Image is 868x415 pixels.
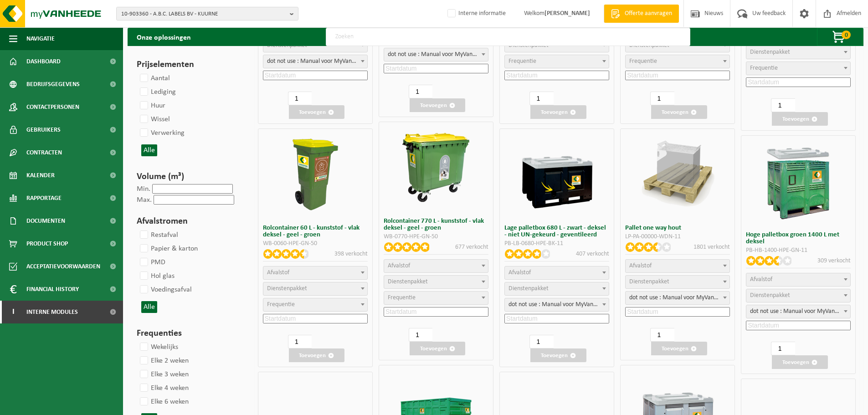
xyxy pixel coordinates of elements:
[693,242,730,252] p: 1801 verkocht
[397,129,475,206] img: WB-0770-HPE-GN-50
[626,292,729,304] span: dot not use : Manual voor MyVanheede
[137,327,241,340] h3: Frequenties
[625,307,730,317] input: Startdatum
[409,328,432,342] input: 1
[267,269,289,276] span: Afvalstof
[544,10,590,17] strong: [PERSON_NAME]
[750,292,790,299] span: Dienstenpakket
[26,164,55,187] span: Kalender
[622,9,674,18] span: Offerte aanvragen
[455,242,488,252] p: 677 verkocht
[26,50,61,73] span: Dashboard
[263,241,368,247] div: WB-0060-HPE-GN-50
[504,298,609,312] span: dot not use : Manual voor MyVanheede
[842,31,851,39] span: 0
[26,210,65,232] span: Documenten
[651,105,707,119] button: Toevoegen
[629,262,652,269] span: Afvalstof
[508,285,549,292] span: Dienstenpakket
[26,278,79,301] span: Financial History
[267,301,295,308] span: Frequentie
[746,231,851,245] h3: Hoge palletbox groen 1400 L met deksel
[388,278,428,285] span: Dienstenpakket
[326,28,690,46] input: Zoeken
[604,5,679,23] a: Offerte aanvragen
[138,368,189,381] label: Elke 3 weken
[277,136,354,213] img: WB-0060-HPE-GN-50
[26,301,78,323] span: Interne modules
[746,247,851,254] div: PB-HB-1400-HPE-GN-11
[530,105,586,119] button: Toevoegen
[505,298,609,311] span: dot not use : Manual voor MyVanheede
[504,225,609,238] h3: Lage palletbox 680 L - zwart - deksel - niet UN-gekeurd - geventileerd
[446,7,506,20] label: Interne informatie
[26,255,100,278] span: Acceptatievoorwaarden
[26,187,62,210] span: Rapportage
[384,64,488,73] input: Startdatum
[746,321,851,330] input: Startdatum
[137,215,241,228] h3: Afvalstromen
[141,301,157,313] button: Alle
[138,126,185,140] label: Verwerking
[750,276,772,283] span: Afvalstof
[763,143,834,220] img: PB-HB-1400-HPE-GN-11
[9,301,17,323] span: I
[508,58,536,65] span: Frequentie
[388,294,416,301] span: Frequentie
[137,196,152,204] label: Max.
[384,234,488,240] div: WB-0770-HPE-GN-50
[410,98,465,112] button: Toevoegen
[639,136,716,213] img: LP-PA-00000-WDN-11
[771,98,795,112] input: 1
[388,262,410,269] span: Afvalstof
[289,348,344,362] button: Toevoegen
[289,105,344,119] button: Toevoegen
[625,291,730,305] span: dot not use : Manual voor MyVanheede
[137,185,150,193] label: Min.
[116,7,298,20] button: 10-903360 - A.B.C. LABELS BV - KUURNE
[138,242,198,256] label: Papier & karton
[504,71,609,80] input: Startdatum
[138,395,189,409] label: Elke 6 weken
[750,49,790,56] span: Dienstenpakket
[629,58,657,65] span: Frequentie
[409,85,432,98] input: 1
[529,92,553,105] input: 1
[504,314,609,323] input: Startdatum
[263,71,368,80] input: Startdatum
[746,305,850,318] span: dot not use : Manual voor MyVanheede
[263,314,368,323] input: Startdatum
[138,381,189,395] label: Elke 4 weken
[288,335,312,348] input: 1
[138,72,170,85] label: Aantal
[121,7,286,21] span: 10-903360 - A.B.C. LABELS BV - KUURNE
[288,92,312,105] input: 1
[504,241,609,247] div: PB-LB-0680-HPE-BK-11
[771,342,795,355] input: 1
[263,55,368,68] span: dot not use : Manual voor MyVanheede
[772,112,827,126] button: Toevoegen
[625,225,730,231] h3: Pallet one way hout
[518,136,596,213] img: PB-LB-0680-HPE-BK-11
[384,307,488,317] input: Startdatum
[137,170,241,184] h3: Volume (m³)
[650,92,674,105] input: 1
[137,58,241,72] h3: Prijselementen
[410,342,465,355] button: Toevoegen
[746,305,851,318] span: dot not use : Manual voor MyVanheede
[138,354,189,368] label: Elke 2 weken
[625,71,730,80] input: Startdatum
[530,348,586,362] button: Toevoegen
[138,113,170,126] label: Wissel
[384,48,488,61] span: dot not use : Manual voor MyVanheede
[529,335,553,348] input: 1
[26,118,61,141] span: Gebruikers
[750,65,778,72] span: Frequentie
[141,144,157,156] button: Alle
[267,285,307,292] span: Dienstenpakket
[334,249,368,259] p: 398 verkocht
[263,225,368,238] h3: Rolcontainer 60 L - kunststof - vlak deksel - geel - groen
[263,55,367,68] span: dot not use : Manual voor MyVanheede
[138,85,176,99] label: Lediging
